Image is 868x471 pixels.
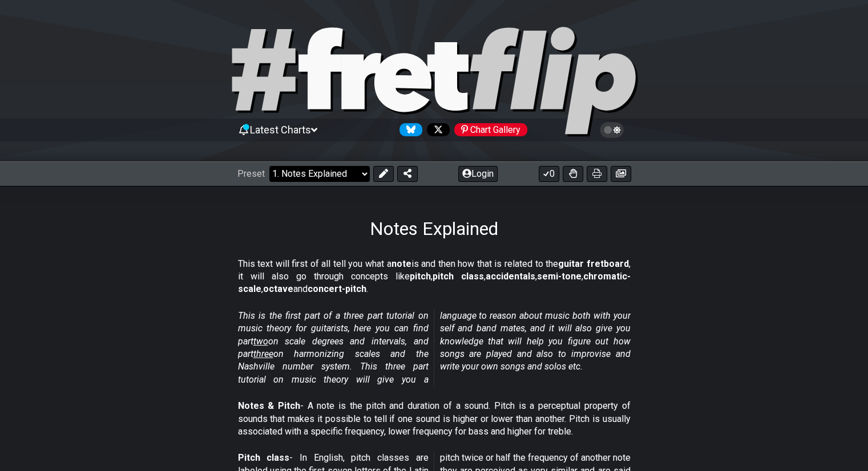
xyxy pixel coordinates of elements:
[238,400,631,438] p: - A note is the pitch and duration of a sound. Pitch is a perceptual property of sounds that make...
[269,166,370,182] select: Preset
[450,123,527,136] a: #fretflip at Pinterest
[253,348,273,359] span: three
[308,283,366,294] strong: concert-pitch
[433,271,484,282] strong: pitch class
[238,400,300,411] strong: Notes & Pitch
[373,166,394,182] button: Edit Preset
[537,271,582,282] strong: semi-tone
[458,166,498,182] button: Login
[238,452,290,463] strong: Pitch class
[370,218,498,239] h1: Notes Explained
[253,336,268,347] span: two
[454,123,527,136] div: Chart Gallery
[397,166,418,182] button: Share Preset
[422,123,450,136] a: Follow #fretflip at X
[486,271,535,282] strong: accidentals
[238,310,631,385] em: This is the first part of a three part tutorial on music theory for guitarists, here you can find...
[611,166,631,182] button: Create image
[395,123,422,136] a: Follow #fretflip at Bluesky
[237,168,265,179] span: Preset
[410,271,431,282] strong: pitch
[238,258,631,296] p: This text will first of all tell you what a is and then how that is related to the , it will also...
[563,166,583,182] button: Toggle Dexterity for all fretkits
[391,258,411,269] strong: note
[558,258,629,269] strong: guitar fretboard
[250,124,311,136] span: Latest Charts
[605,125,619,135] span: Toggle light / dark theme
[263,283,293,294] strong: octave
[587,166,607,182] button: Print
[539,166,559,182] button: 0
